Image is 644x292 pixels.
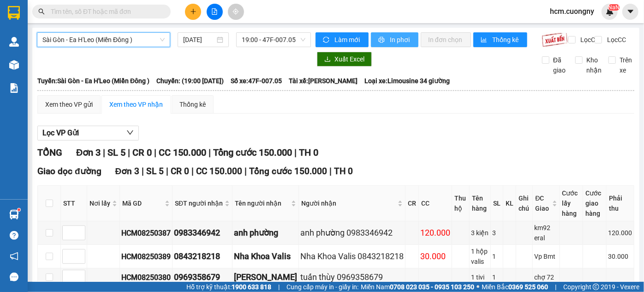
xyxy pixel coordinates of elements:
[543,6,602,17] span: hcm.cuongny
[196,166,242,176] span: CC 150.000
[577,35,601,45] span: Lọc CR
[235,198,289,208] span: Tên người nhận
[185,4,201,20] button: plus
[231,76,282,86] span: Số xe: 47F-007.05
[364,76,450,86] span: Loại xe: Limousine 34 giường
[583,186,607,221] th: Cước giao hàng
[477,285,479,289] span: ⚪️
[334,35,361,45] span: Làm mới
[213,147,292,158] span: Tổng cước 150.000
[249,166,327,176] span: Tổng cước 150.000
[583,55,605,75] span: Kho nhận
[190,8,197,15] span: plus
[18,208,20,211] sup: 1
[173,268,233,286] td: 0969358679
[616,55,636,75] span: Trên xe
[405,186,419,221] th: CR
[361,282,474,292] span: Miền Nam
[166,166,168,176] span: |
[535,193,550,213] span: ĐC Giao
[534,223,558,243] div: km92 eral
[61,186,87,221] th: STT
[126,129,134,136] span: down
[508,283,548,291] strong: 0369 525 060
[107,147,125,158] span: SL 5
[516,186,533,221] th: Ghi chú
[471,246,489,267] div: 1 hộp valis
[128,147,130,158] span: |
[89,198,110,208] span: Nơi lấy
[9,83,19,93] img: solution-icon
[549,55,569,75] span: Đã giao
[186,282,271,292] span: Hỗ trợ kỹ thuật:
[233,245,299,268] td: Nha Khoa Valis
[45,99,93,109] div: Xem theo VP gửi
[159,147,206,158] span: CC 150.000
[244,166,247,176] span: |
[608,251,632,262] div: 30.000
[9,210,19,219] img: warehouse-icon
[608,4,620,11] sup: NaN
[42,33,165,47] span: Sài Gòn - Ea H'Leo (Miền Đông )
[560,186,584,221] th: Cước lấy hàng
[121,272,171,283] div: HCM08250380
[334,54,364,64] span: Xuất Excel
[421,32,471,47] button: In đơn chọn
[300,271,404,284] div: tuấn thùy 0969358679
[132,147,152,158] span: CR 0
[37,126,139,140] button: Lọc VP Gửi
[606,7,614,16] img: icon-new-feature
[300,226,404,239] div: anh phường 0983346942
[228,4,244,20] button: aim
[121,251,171,262] div: HCM08250389
[120,221,173,245] td: HCM08250387
[324,56,331,63] span: download
[278,282,280,292] span: |
[316,32,369,47] button: syncLàm mới
[9,60,19,70] img: warehouse-icon
[233,268,299,286] td: tuấn thùy
[323,36,331,44] span: sync
[10,231,18,240] span: question-circle
[301,198,396,208] span: Người nhận
[38,8,45,15] span: search
[481,36,489,44] span: bar-chart
[8,6,20,20] img: logo-vxr
[76,147,101,158] span: Đơn 3
[378,36,386,44] span: printer
[51,6,160,17] input: Tìm tên, số ĐT hoặc mã đơn
[42,127,79,139] span: Lọc VP Gửi
[492,272,501,282] div: 1
[156,76,224,86] span: Chuyến: (19:00 [DATE])
[207,4,223,20] button: file-add
[471,272,489,282] div: 1 tivi
[209,147,211,158] span: |
[492,228,501,238] div: 3
[174,271,231,284] div: 0969358679
[593,284,599,290] span: copyright
[294,147,297,158] span: |
[173,245,233,268] td: 0843218218
[109,99,163,109] div: Xem theo VP nhận
[232,283,271,291] strong: 1900 633 818
[142,166,144,176] span: |
[555,282,556,292] span: |
[37,147,62,158] span: TỔNG
[121,227,171,239] div: HCM08250387
[211,8,218,15] span: file-add
[233,221,299,245] td: anh phường
[482,282,548,292] span: Miền Bắc
[120,245,173,268] td: HCM08250389
[175,198,223,208] span: SĐT người nhận
[317,52,372,67] button: downloadXuất Excel
[492,35,520,45] span: Thống kê
[420,226,450,239] div: 120.000
[174,226,231,239] div: 0983346942
[10,252,18,261] span: notification
[542,32,568,47] img: 9k=
[492,251,501,262] div: 1
[183,35,215,45] input: 12/08/2025
[626,7,635,16] span: caret-down
[534,251,558,262] div: Vp Bmt
[503,186,516,221] th: KL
